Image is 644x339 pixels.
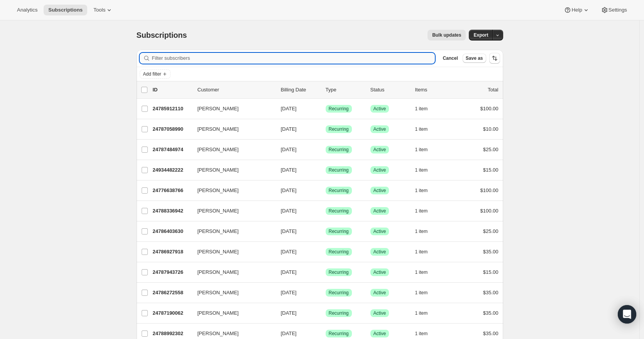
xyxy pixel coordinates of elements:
[329,208,349,214] span: Recurring
[93,7,105,13] span: Tools
[370,86,409,94] p: Status
[415,103,436,114] button: 1 item
[329,147,349,153] span: Recurring
[193,287,270,299] button: [PERSON_NAME]
[153,248,191,256] p: 24786927918
[143,71,161,77] span: Add filter
[374,310,386,316] span: Active
[153,246,499,257] div: 24786927918[PERSON_NAME][DATE]SuccessRecurringSuccessActive1 item$35.00
[483,249,499,255] span: $35.00
[153,268,191,276] p: 24787943726
[439,54,461,63] button: Cancel
[281,187,297,193] span: [DATE]
[153,86,191,94] p: ID
[473,32,488,38] span: Export
[571,7,582,13] span: Help
[198,268,239,276] span: [PERSON_NAME]
[415,86,454,94] div: Items
[466,55,483,61] span: Save as
[198,248,239,256] span: [PERSON_NAME]
[483,310,499,316] span: $35.00
[153,289,191,297] p: 24786272558
[153,165,499,175] div: 24934482222[PERSON_NAME][DATE]SuccessRecurringSuccessActive1 item$15.00
[281,106,297,111] span: [DATE]
[415,106,428,112] span: 1 item
[326,86,364,94] div: Type
[483,269,499,275] span: $15.00
[198,146,239,153] span: [PERSON_NAME]
[329,106,349,112] span: Recurring
[198,207,239,215] span: [PERSON_NAME]
[281,86,319,94] p: Billing Date
[480,208,499,214] span: $100.00
[329,290,349,296] span: Recurring
[415,287,436,298] button: 1 item
[480,106,499,111] span: $100.00
[12,5,42,15] button: Analytics
[137,31,187,39] span: Subscriptions
[415,308,436,319] button: 1 item
[153,86,499,94] div: IDCustomerBilling DateTypeStatusItemsTotal
[44,5,87,15] button: Subscriptions
[152,53,435,64] input: Filter subscribers
[483,167,499,173] span: $15.00
[559,5,594,15] button: Help
[153,105,191,113] p: 24785912110
[153,185,499,196] div: 24776638766[PERSON_NAME][DATE]SuccessRecurringSuccessActive1 item$100.00
[198,125,239,133] span: [PERSON_NAME]
[432,32,461,38] span: Bulk updates
[415,167,428,173] span: 1 item
[415,126,428,132] span: 1 item
[415,246,436,257] button: 1 item
[193,205,270,217] button: [PERSON_NAME]
[618,305,636,324] div: Open Intercom Messenger
[469,30,493,40] button: Export
[415,328,436,339] button: 1 item
[415,228,428,234] span: 1 item
[198,228,239,235] span: [PERSON_NAME]
[193,143,270,156] button: [PERSON_NAME]
[140,69,171,79] button: Add filter
[153,146,191,153] p: 24787484974
[193,103,270,115] button: [PERSON_NAME]
[153,309,191,317] p: 24787190062
[609,7,627,13] span: Settings
[198,289,239,297] span: [PERSON_NAME]
[415,290,428,296] span: 1 item
[415,267,436,278] button: 1 item
[415,206,436,216] button: 1 item
[329,269,349,275] span: Recurring
[198,105,239,113] span: [PERSON_NAME]
[483,147,499,152] span: $25.00
[374,167,386,173] span: Active
[483,126,499,132] span: $10.00
[329,331,349,337] span: Recurring
[193,307,270,319] button: [PERSON_NAME]
[374,208,386,214] span: Active
[193,246,270,258] button: [PERSON_NAME]
[198,330,239,337] span: [PERSON_NAME]
[415,310,428,316] span: 1 item
[329,126,349,132] span: Recurring
[153,206,499,216] div: 24788336942[PERSON_NAME][DATE]SuccessRecurringSuccessActive1 item$100.00
[374,106,386,112] span: Active
[153,166,191,174] p: 24934482222
[281,126,297,132] span: [DATE]
[153,103,499,114] div: 24785912110[PERSON_NAME][DATE]SuccessRecurringSuccessActive1 item$100.00
[374,290,386,296] span: Active
[415,269,428,275] span: 1 item
[374,331,386,337] span: Active
[374,147,386,153] span: Active
[153,144,499,155] div: 24787484974[PERSON_NAME][DATE]SuccessRecurringSuccessActive1 item$25.00
[374,269,386,275] span: Active
[198,309,239,317] span: [PERSON_NAME]
[198,86,275,94] p: Customer
[153,228,191,235] p: 24786403630
[488,86,498,94] p: Total
[281,147,297,152] span: [DATE]
[281,228,297,234] span: [DATE]
[374,126,386,132] span: Active
[329,249,349,255] span: Recurring
[329,228,349,234] span: Recurring
[281,310,297,316] span: [DATE]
